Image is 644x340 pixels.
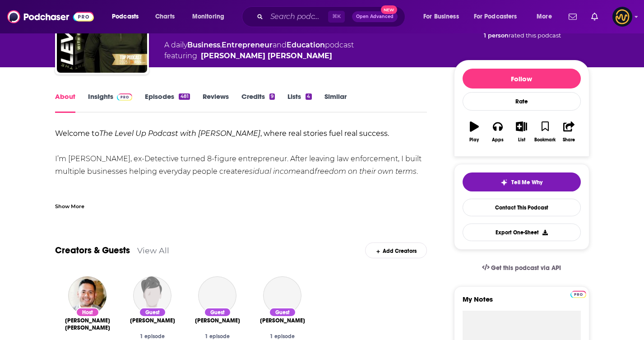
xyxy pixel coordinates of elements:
a: Paul Alex Espinoza [62,317,113,331]
button: open menu [186,9,236,24]
a: Jonci Hopson [195,317,240,324]
button: open menu [530,9,563,24]
span: Charts [155,10,175,23]
button: Export One-Sheet [463,224,581,241]
button: Share [557,116,580,148]
button: Apps [486,116,510,148]
button: open menu [468,9,530,24]
a: Show notifications dropdown [588,9,602,24]
div: Host [76,307,99,317]
div: Guest [139,307,166,317]
span: [PERSON_NAME] [260,317,305,324]
img: Podchaser Pro [117,93,133,101]
label: My Notes [463,295,581,311]
div: 4 [306,93,311,100]
img: Podchaser Pro [570,291,586,298]
span: ⌘ K [328,11,345,23]
button: Follow [463,69,581,88]
span: Open Advanced [356,14,394,19]
button: Open AdvancedNew [352,11,398,22]
button: Show profile menu [612,7,632,27]
strong: Welcome to , where real stories fuel real success. [55,129,389,138]
a: Charts [149,9,180,24]
button: open menu [417,9,470,24]
a: Education [287,41,325,49]
div: 9 [269,93,275,100]
a: Kason Roberts [260,317,305,324]
a: Similar [324,92,347,113]
a: About [55,92,75,113]
div: Apps [492,137,504,143]
span: featuring [164,51,354,61]
a: Reviews [203,92,229,113]
button: List [510,116,533,148]
a: Paul Alex Espinoza [201,51,332,61]
a: Sam Correia [130,317,175,324]
a: Get this podcast via API [475,257,569,279]
img: User Profile [612,7,632,27]
span: 1 person [484,32,509,39]
img: Podchaser - Follow, Share and Rate Podcasts [7,8,94,25]
a: Pro website [570,289,586,298]
a: Credits9 [241,92,275,113]
a: Lists4 [287,92,311,113]
div: A daily podcast [164,40,354,61]
div: Share [563,137,575,143]
em: The Level Up Podcast with [PERSON_NAME] [99,129,260,138]
span: More [537,10,552,23]
span: [PERSON_NAME] [195,317,240,324]
span: , [220,41,222,49]
span: Podcasts [112,10,139,23]
div: 1 episode [257,333,308,340]
img: Sam Correia [133,276,171,315]
div: Bookmark [534,137,556,143]
a: Creators & Guests [55,245,130,256]
div: 1 episode [192,333,243,340]
div: 481 [179,93,190,100]
button: Bookmark [533,116,557,148]
button: tell me why sparkleTell Me Why [463,172,581,191]
span: Get this podcast via API [491,264,561,272]
a: Business [187,41,220,49]
div: Rate [463,92,581,111]
div: 1 episode [127,333,178,340]
img: tell me why sparkle [500,179,508,186]
span: and [273,41,287,49]
span: Monitoring [192,10,224,23]
a: Entrepreneur [222,41,273,49]
div: Add Creators [365,242,427,258]
span: [PERSON_NAME] [130,317,175,324]
div: Search podcasts, credits, & more... [250,6,414,27]
button: open menu [106,9,150,24]
a: Episodes481 [145,92,190,113]
span: [PERSON_NAME] [PERSON_NAME] [62,317,113,331]
div: List [518,137,525,143]
em: freedom on their own terms [315,167,417,176]
span: For Business [423,10,459,23]
em: residual income [242,167,301,176]
span: For Podcasters [474,10,517,23]
div: Play [469,137,479,143]
span: rated this podcast [509,32,561,39]
div: Guest [204,307,231,317]
div: Guest [269,307,296,317]
input: Search podcasts, credits, & more... [267,9,328,24]
a: InsightsPodchaser Pro [88,92,133,113]
span: Logged in as LowerStreet [612,7,632,27]
button: Play [463,116,486,148]
img: Paul Alex Espinoza [68,276,107,315]
span: Tell Me Why [511,179,542,186]
a: Kason Roberts [263,276,301,315]
a: View All [137,246,169,255]
a: Jonci Hopson [198,276,236,315]
a: Show notifications dropdown [565,9,580,24]
a: Contact This Podcast [463,199,581,216]
span: New [381,5,397,14]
